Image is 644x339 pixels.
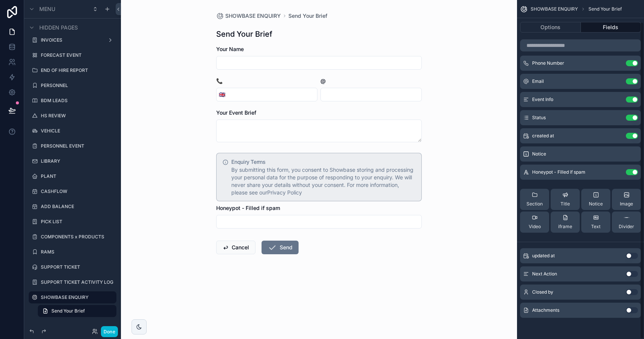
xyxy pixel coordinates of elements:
button: Select Button [217,88,228,101]
span: Send Your Brief [588,6,622,12]
label: CASHFLOW [41,188,115,194]
div: By submitting this form, you consent to Showbase storing and processing your personal data for th... [231,166,415,196]
button: Notice [581,189,610,210]
span: By submitting this form, you consent to Showbase storing and processing your personal data for th... [231,166,413,196]
span: Status [532,115,546,121]
span: Text [591,224,601,230]
span: Section [526,201,543,207]
span: Your Event Brief [216,109,256,116]
label: SUPPORT TICKET ACTIVITY LOG [41,279,115,285]
button: Send [262,241,299,254]
button: Fields [581,22,641,33]
span: 📞 [216,78,223,84]
span: Title [560,201,570,207]
button: Options [520,22,581,33]
span: Email [532,78,544,84]
label: INVOICES [41,37,104,43]
span: Attachments [532,307,559,313]
label: VEHICLE [41,128,115,134]
a: Send Your Brief [288,12,327,20]
span: Your Name [216,46,244,52]
span: Closed by [532,289,553,295]
span: Honeypot - Filled if spam [532,169,585,175]
span: Image [620,201,633,207]
span: SHOWBASE ENQUIRY [531,6,578,12]
label: HS REVIEW [41,113,115,119]
span: Event Info [532,96,553,103]
span: Video [529,224,541,230]
span: Honeypot - Filled if spam [216,205,280,211]
label: BDM LEADS [41,98,115,104]
span: Phone Number [532,60,564,66]
span: Menu [39,5,55,13]
span: Divider [619,224,634,230]
label: PICK LIST [41,219,115,225]
h5: Enquiry Terms [231,159,415,165]
span: Notice [532,151,546,157]
label: COMPONENTS x PRODUCTS [41,234,115,240]
button: Section [520,189,549,210]
span: SHOWBASE ENQUIRY [225,12,281,20]
a: Send Your Brief [38,305,116,317]
a: Privacy Policy [267,189,302,196]
button: Done [101,326,118,337]
span: Next Action [532,271,557,277]
span: 🇬🇧 [219,91,225,98]
button: iframe [551,211,580,233]
label: PERSONNEL EVENT [41,143,115,149]
label: ADD BALANCE [41,204,115,210]
button: Video [520,211,549,233]
span: created at [532,133,554,139]
button: Image [612,189,641,210]
span: updated at [532,253,555,259]
label: END OF HIRE REPORT [41,67,115,73]
span: @ [320,78,326,84]
button: Title [551,189,580,210]
label: FORECAST EVENT [41,52,115,58]
button: Text [581,211,610,233]
button: Divider [612,211,641,233]
label: SHOWBASE ENQUIRY [41,294,112,300]
label: PLANT [41,173,115,179]
label: PERSONNEL [41,82,115,89]
label: SUPPORT TICKET [41,264,115,270]
button: Cancel [216,241,255,254]
span: Hidden pages [39,24,78,31]
span: Notice [589,201,603,207]
h1: Send Your Brief [216,29,272,39]
span: iframe [558,224,572,230]
a: SHOWBASE ENQUIRY [216,12,281,20]
label: LIBRARY [41,158,115,164]
span: Send Your Brief [51,308,85,314]
label: RAMS [41,249,115,255]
